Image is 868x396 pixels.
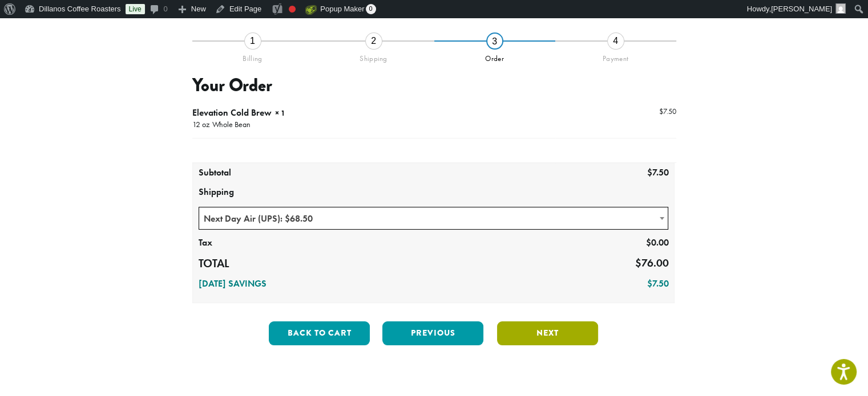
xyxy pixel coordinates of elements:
[193,234,289,253] th: Tax
[497,321,598,345] button: Next
[771,5,832,13] span: [PERSON_NAME]
[659,107,676,116] bdi: 7.50
[192,120,209,131] p: 12 oz
[193,183,675,202] th: Shipping
[269,321,370,345] button: Back to cart
[659,107,663,116] span: $
[647,166,652,178] span: $
[645,236,668,248] bdi: 0.00
[313,50,434,63] div: Shipping
[275,108,285,118] strong: × 1
[607,32,624,50] div: 4
[193,275,460,294] th: [DATE] Savings
[635,256,668,270] bdi: 76.00
[434,50,555,63] div: Order
[645,236,651,248] span: $
[209,120,251,131] p: Whole Bean
[192,107,272,119] span: Elevation Cold Brew
[647,277,652,289] span: $
[635,256,641,270] span: $
[126,4,145,14] a: Live
[382,321,483,345] button: Previous
[555,50,676,63] div: Payment
[193,164,289,183] th: Subtotal
[647,166,668,178] bdi: 7.50
[244,32,261,50] div: 1
[199,207,668,230] span: Next Day Air (UPS): $68.50
[289,6,296,13] div: Focus keyphrase not set
[486,32,503,50] div: 3
[365,32,382,50] div: 2
[199,207,669,230] span: Next Day Air (UPS): $68.50
[647,277,668,289] bdi: 7.50
[193,253,289,275] th: Total
[192,50,313,63] div: Billing
[366,4,376,14] span: 0
[192,75,676,96] h3: Your Order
